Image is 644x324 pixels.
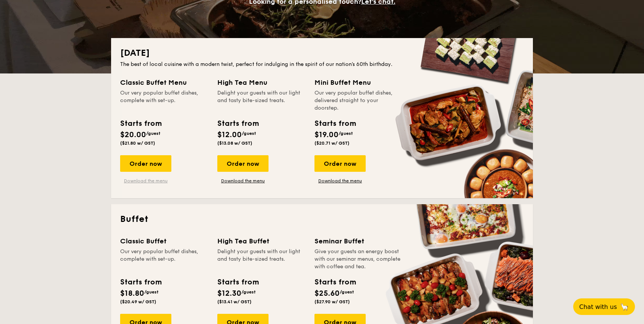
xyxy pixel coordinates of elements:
a: Download the menu [120,178,171,184]
span: ($20.71 w/ GST) [314,141,349,146]
div: Classic Buffet [120,236,208,246]
span: /guest [242,131,256,136]
span: /guest [340,289,354,295]
div: Starts from [217,118,258,129]
div: Classic Buffet Menu [120,77,208,88]
span: $12.00 [217,130,242,139]
div: Seminar Buffet [314,236,403,246]
span: /guest [144,289,159,295]
div: Order now [217,155,269,172]
div: Order now [120,155,171,172]
div: Starts from [314,118,356,129]
span: $12.30 [217,289,241,298]
span: ($21.80 w/ GST) [120,141,155,146]
span: $18.80 [120,289,144,298]
div: Starts from [120,277,161,288]
h2: Buffet [120,213,524,225]
div: Our very popular buffet dishes, delivered straight to your doorstep. [314,89,403,112]
span: /guest [146,131,160,136]
button: Chat with us🦙 [573,298,635,315]
div: Our very popular buffet dishes, complete with set-up. [120,89,208,112]
span: ($13.41 w/ GST) [217,299,252,304]
div: Starts from [314,277,356,288]
a: Download the menu [217,178,269,184]
span: ($13.08 w/ GST) [217,141,252,146]
span: /guest [241,289,256,295]
div: Order now [314,155,366,172]
a: Download the menu [314,178,366,184]
h2: [DATE] [120,47,524,59]
div: Delight your guests with our light and tasty bite-sized treats. [217,248,305,271]
div: Mini Buffet Menu [314,77,403,88]
span: $25.60 [314,289,340,298]
div: The best of local cuisine with a modern twist, perfect for indulging in the spirit of our nation’... [120,61,524,68]
div: Starts from [120,118,161,129]
span: ($27.90 w/ GST) [314,299,350,304]
span: $20.00 [120,130,146,139]
div: Starts from [217,277,258,288]
div: Give your guests an energy boost with our seminar menus, complete with coffee and tea. [314,248,403,271]
span: /guest [339,131,353,136]
div: High Tea Buffet [217,236,305,246]
span: $19.00 [314,130,339,139]
span: ($20.49 w/ GST) [120,299,156,304]
div: High Tea Menu [217,77,305,88]
span: 🦙 [620,303,629,311]
div: Our very popular buffet dishes, complete with set-up. [120,248,208,271]
span: Chat with us [579,303,617,310]
div: Delight your guests with our light and tasty bite-sized treats. [217,89,305,112]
